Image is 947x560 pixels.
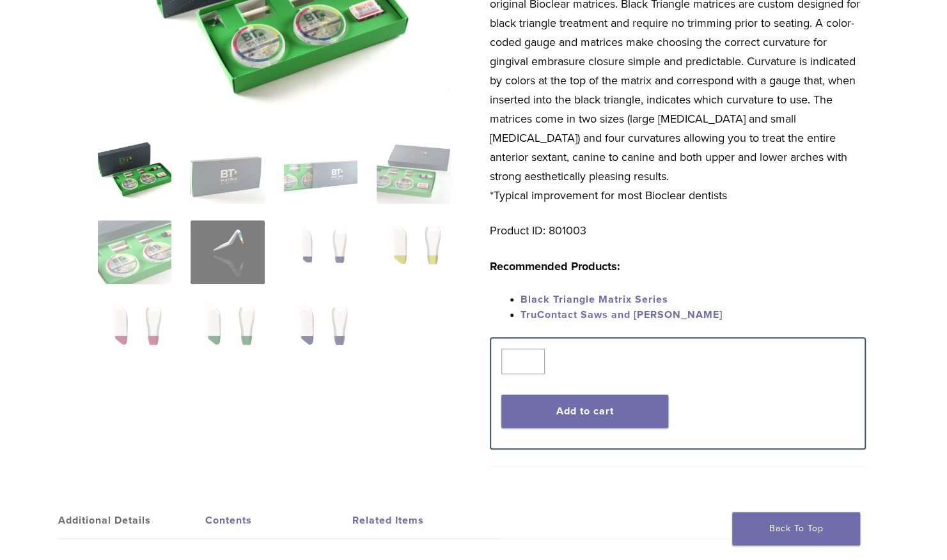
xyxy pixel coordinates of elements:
img: Black Triangle (BT) Kit - Image 2 [191,140,264,204]
a: Back To Top [732,512,860,545]
img: Black Triangle (BT) Kit - Image 3 [284,140,357,204]
img: Black Triangle (BT) Kit - Image 5 [98,220,171,284]
a: TruContact Saws and [PERSON_NAME] [520,308,723,321]
img: Black Triangle (BT) Kit - Image 4 [377,140,450,204]
img: Intro-Black-Triangle-Kit-6-Copy-e1548792917662-324x324.jpg [98,140,171,204]
a: Black Triangle Matrix Series [520,293,668,306]
img: Black Triangle (BT) Kit - Image 11 [284,301,357,365]
a: Contents [205,503,352,538]
button: Add to cart [501,395,668,428]
img: Black Triangle (BT) Kit - Image 8 [377,220,450,284]
p: Product ID: 801003 [490,221,866,240]
img: Black Triangle (BT) Kit - Image 6 [191,220,264,284]
a: Additional Details [58,503,205,538]
img: Black Triangle (BT) Kit - Image 7 [284,220,357,284]
img: Black Triangle (BT) Kit - Image 9 [98,301,171,365]
strong: Recommended Products: [490,259,620,273]
img: Black Triangle (BT) Kit - Image 10 [191,301,264,365]
a: Related Items [352,503,499,538]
